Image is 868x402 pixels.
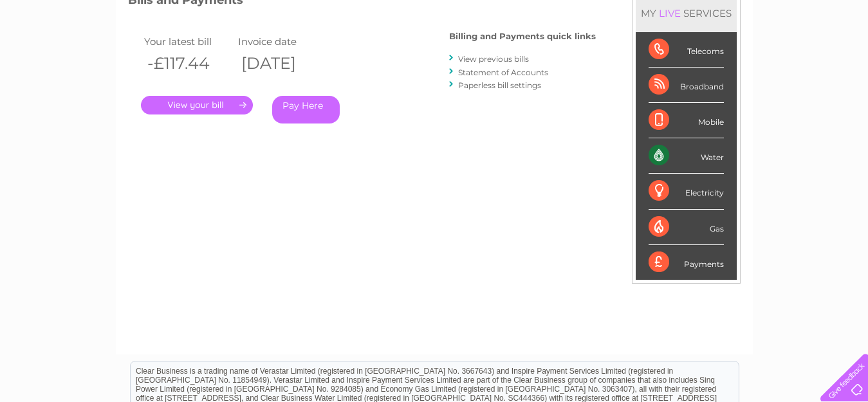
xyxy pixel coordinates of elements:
th: -£117.44 [141,50,235,77]
a: Water [642,55,666,64]
a: Pay Here [272,96,340,123]
a: Blog [756,55,775,64]
h4: Billing and Payments quick links [449,32,596,41]
a: Contact [782,55,814,64]
div: Clear Business is a trading name of Verastar Limited (registered in [GEOGRAPHIC_DATA] No. 3667643... [131,7,739,62]
div: Broadband [649,68,724,103]
a: Statement of Accounts [458,68,548,77]
img: logo.png [30,33,96,73]
div: LIVE [656,7,683,19]
div: Payments [649,245,724,280]
a: Paperless bill settings [458,80,541,90]
td: Your latest bill [141,33,235,50]
div: Water [649,138,724,174]
a: 0333 014 3131 [625,6,714,23]
a: Energy [674,55,702,64]
div: Gas [649,210,724,245]
a: Telecoms [710,55,748,64]
th: [DATE] [235,50,329,77]
div: Telecoms [649,32,724,68]
td: Invoice date [235,33,329,50]
div: Electricity [649,174,724,209]
div: Mobile [649,103,724,138]
a: Log out [826,55,856,64]
a: View previous bills [458,54,529,64]
a: . [141,96,253,114]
